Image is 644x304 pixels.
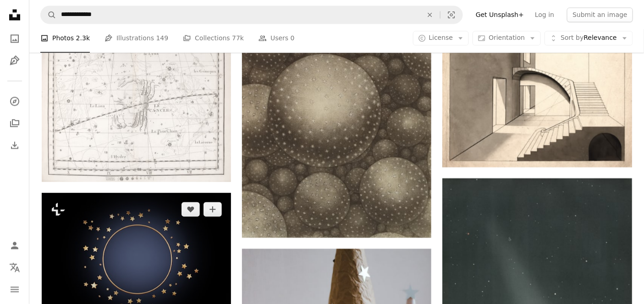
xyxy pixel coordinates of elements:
a: Home — Unsplash [6,5,24,26]
button: License [413,31,469,46]
a: Illustrations [6,51,24,70]
a: Log in / Sign up [6,236,24,255]
button: Visual search [440,6,462,23]
a: Photos [6,29,24,48]
form: Find visuals sitewide [40,5,463,24]
span: 77k [232,33,244,43]
button: Menu [6,280,24,299]
button: Like [182,202,200,217]
button: Language [6,258,24,277]
img: photo-1737317313175-45bdac3c7992 [42,24,231,182]
a: Social media isolated background for text or product [42,256,231,264]
a: Explore [6,92,24,110]
span: 149 [156,33,169,43]
button: Search Unsplash [41,6,56,23]
span: Sort by [561,34,583,42]
a: Collections [6,114,24,132]
a: Users 0 [259,24,295,53]
button: Add to Collection [204,202,222,217]
a: Collections 77k [183,24,244,53]
a: Log in [529,7,560,22]
a: Get Unsplash+ [470,7,529,22]
span: 0 [291,33,295,43]
span: Relevance [561,34,617,43]
span: License [429,34,453,42]
span: Orientation [489,34,525,42]
button: Clear [420,6,440,23]
button: Submit an image [567,7,633,22]
button: Sort byRelevance [545,31,633,46]
a: View the photo by The New York Public Library [42,98,231,107]
a: Illustrations 149 [105,24,168,53]
a: View the photo by The New York Public Library [242,82,431,90]
a: Download History [6,136,24,154]
button: Orientation [473,31,541,46]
